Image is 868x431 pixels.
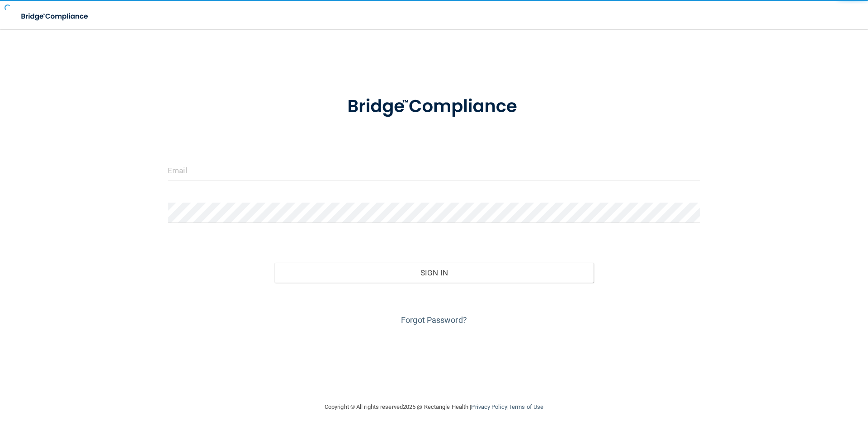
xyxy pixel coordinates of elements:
div: Copyright © All rights reserved 2025 @ Rectangle Health | | [269,393,599,422]
img: bridge_compliance_login_screen.278c3ca4.svg [329,83,539,130]
img: bridge_compliance_login_screen.278c3ca4.svg [14,7,97,26]
a: Privacy Policy [471,403,507,410]
a: Terms of Use [509,403,543,410]
button: Sign In [274,263,594,283]
input: Email [168,160,700,180]
a: Forgot Password? [401,315,467,325]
